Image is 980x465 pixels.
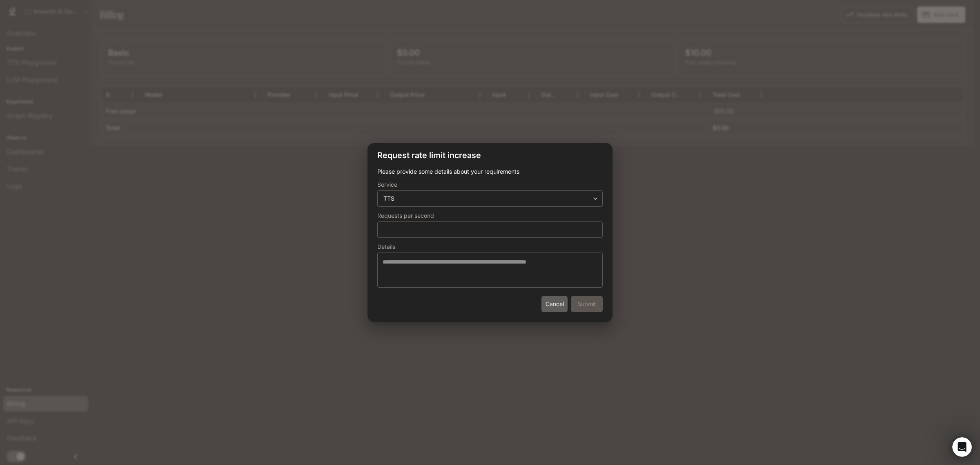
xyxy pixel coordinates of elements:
p: Please provide some details about your requirements [377,168,603,176]
p: Details [377,244,395,250]
h2: Request rate limit increase [367,143,612,168]
button: Cancel [541,296,568,312]
p: Service [377,182,397,188]
iframe: Intercom live chat [952,437,972,457]
div: TTS [378,194,602,203]
p: Requests per second [377,213,434,219]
